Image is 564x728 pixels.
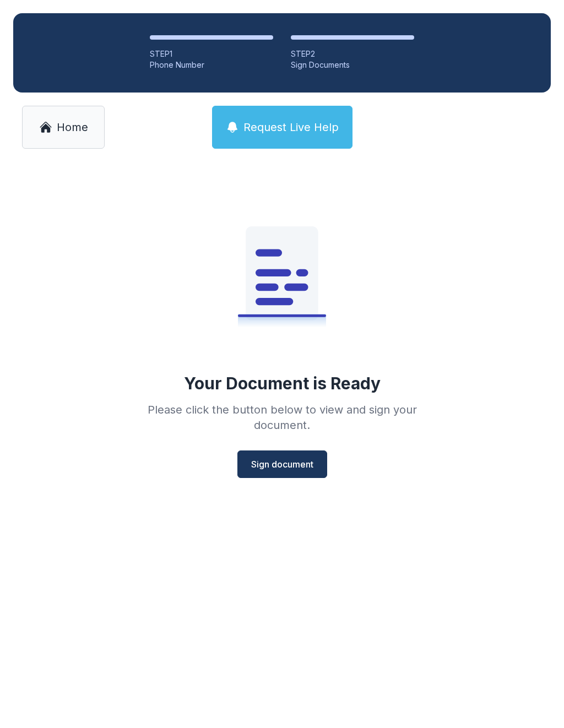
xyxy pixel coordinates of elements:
span: Request Live Help [243,119,339,135]
div: Phone Number [150,59,273,70]
div: Please click the button below to view and sign your document. [123,402,441,433]
div: STEP 1 [150,48,273,59]
span: Home [57,119,88,135]
div: STEP 2 [291,48,414,59]
div: Sign Documents [291,59,414,70]
div: Your Document is Ready [184,373,381,393]
span: Sign document [251,458,313,471]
